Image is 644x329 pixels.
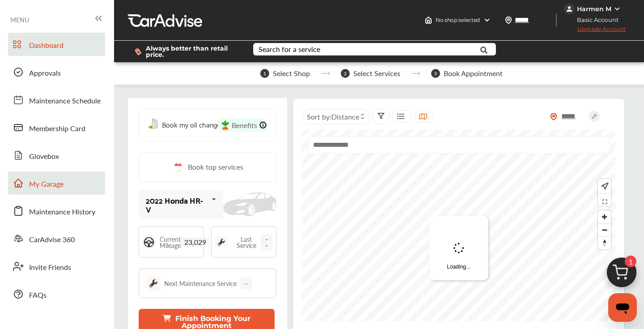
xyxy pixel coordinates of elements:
[29,123,85,135] span: Membership Card
[221,120,229,130] img: instacart-icon.73bd83c2.svg
[29,262,71,273] span: Invite Friends
[8,60,105,84] a: Approvals
[139,152,276,182] a: Book top services
[181,237,210,247] span: 23,029
[261,234,272,250] span: --
[600,253,643,296] img: cart_icon.3d0951e8.svg
[556,13,557,27] img: header-divider.bc55588e.svg
[577,5,611,13] div: Harmen M
[10,16,29,23] span: MENU
[8,282,105,306] a: FAQs
[598,210,611,223] button: Zoom in
[29,40,64,51] span: Dashboard
[232,120,257,130] span: Benefits
[550,113,557,120] img: location_vector_orange.38f05af8.svg
[260,69,269,78] span: 1
[164,279,237,288] div: Next Maintenance Service
[625,256,636,267] span: 1
[215,236,228,248] img: maintenance_logo
[29,290,47,301] span: FAQs
[565,15,625,25] span: Basic Account
[564,26,626,37] span: Upgrade Account
[429,216,488,280] div: Loading...
[598,224,611,236] span: Zoom out
[29,151,59,162] span: Glovebox
[8,255,105,278] a: Invite Friends
[273,69,310,77] span: Select Shop
[321,72,330,75] img: stepper-arrow.e24c07c6.svg
[614,5,621,13] img: WGsFRI8htEPBVLJbROoPRyZpYNWhNONpIPPETTm6eUC0GeLEiAAAAAElFTkSuQmCC
[411,72,420,75] img: stepper-arrow.e24c07c6.svg
[148,119,160,130] img: oil-change.e5047c97.svg
[8,88,105,111] a: Maintenance Schedule
[29,179,64,190] span: My Garage
[302,130,615,321] canvas: Map
[8,171,105,195] a: My Garage
[146,196,208,214] div: 2022 Honda HR-V
[29,95,101,107] span: Maintenance Schedule
[444,69,503,77] span: Book Appointment
[598,223,611,236] button: Zoom out
[608,293,637,322] iframe: Button to launch messaging window
[146,276,161,291] img: maintenance_logo
[341,69,350,78] span: 2
[564,4,575,14] img: jVpblrzwTbfkPYzPPzSLxeg0AAAAASUVORK5CYII=
[353,69,400,77] span: Select Services
[505,17,512,24] img: location_vector.a44bc228.svg
[259,121,267,129] img: info-Icon.6181e609.svg
[307,111,359,122] span: Sort by :
[8,199,105,222] a: Maintenance History
[436,17,480,24] span: No shop selected
[258,46,320,53] div: Search for a service
[598,236,611,249] button: Reset bearing to north
[160,236,181,248] span: Current Mileage
[240,277,252,290] div: --
[135,48,141,56] img: dollor_label_vector.a70140d1.svg
[8,227,105,250] a: CarAdvise 360
[331,111,359,122] span: Distance
[29,68,61,79] span: Approvals
[162,118,220,130] span: Book my oil change
[148,118,216,132] a: Book my oil change
[188,162,243,173] span: Book top services
[29,234,75,246] span: CarAdvise 360
[146,45,239,58] span: Always better than retail price.
[483,17,491,24] img: header-down-arrow.9dd2ce7d.svg
[431,69,440,78] span: 3
[223,192,277,217] img: placeholder_car.fcab19be.svg
[29,206,95,218] span: Maintenance History
[599,181,609,191] img: recenter.ce011a49.svg
[232,236,261,248] span: Last Service
[172,162,183,173] img: cal_icon.0803b883.svg
[8,144,105,167] a: Glovebox
[8,33,105,56] a: Dashboard
[143,236,155,248] img: steering_logo
[425,17,432,24] img: header-home-logo.8d720a4f.svg
[8,116,105,139] a: Membership Card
